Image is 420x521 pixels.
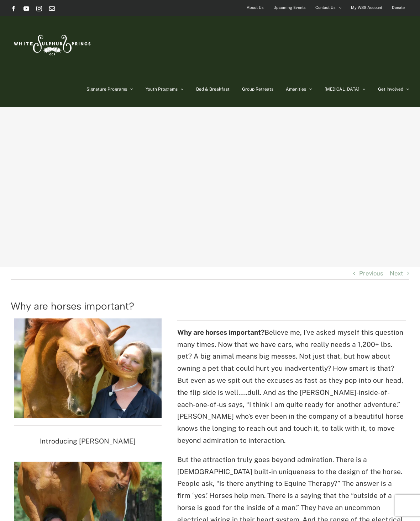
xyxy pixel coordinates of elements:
a: Katy [14,318,162,325]
a: Facebook [11,6,16,11]
a: Instagram [36,6,42,11]
a: Next [390,267,403,279]
strong: Why are horses important? [177,328,264,336]
a: Amenities [286,71,312,107]
p: Introducing [PERSON_NAME] [14,435,162,447]
span: Amenities [286,87,306,91]
a: YouTube [23,6,29,11]
a: katy2 [14,461,162,468]
span: Donate [392,2,405,13]
span: Bed & Breakfast [196,87,230,91]
span: Contact Us [315,2,336,13]
a: Previous [359,267,383,279]
span: About Us [247,2,264,13]
a: Email [49,6,55,11]
a: Group Retreats [242,71,273,107]
span: [MEDICAL_DATA] [325,87,359,91]
span: Youth Programs [146,87,178,91]
span: Upcoming Events [273,2,306,13]
span: My WSS Account [351,2,382,13]
p: Believe me, I’ve asked myself this question many times. Now that we have cars, who really needs a... [177,327,406,447]
a: Get Involved [378,71,409,107]
span: Get Involved [378,87,403,91]
span: Signature Programs [86,87,127,91]
nav: Main Menu [86,71,409,107]
img: White Sulphur Springs Logo [11,27,93,60]
a: Bed & Breakfast [196,71,230,107]
a: [MEDICAL_DATA] [325,71,366,107]
h1: Why are horses important? [11,301,409,312]
span: Group Retreats [242,87,273,91]
a: Signature Programs [86,71,133,107]
a: Youth Programs [146,71,184,107]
